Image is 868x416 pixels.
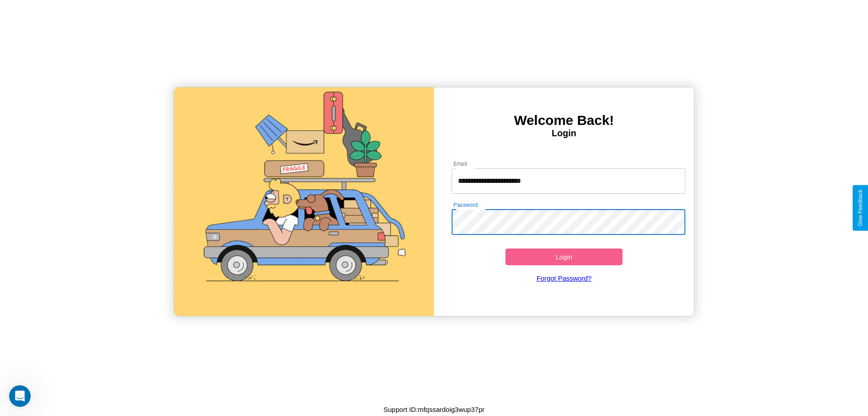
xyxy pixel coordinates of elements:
[453,201,477,209] label: Password
[174,87,434,316] img: gif
[857,190,863,226] div: Give Feedback
[434,128,694,139] h4: Login
[447,265,681,291] a: Forgot Password?
[9,385,31,407] iframe: Intercom live chat
[434,113,694,128] h3: Welcome Back!
[383,403,484,416] p: Support ID: mfqssardoig3wup37pr
[505,249,623,265] button: Login
[453,160,467,167] label: Email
